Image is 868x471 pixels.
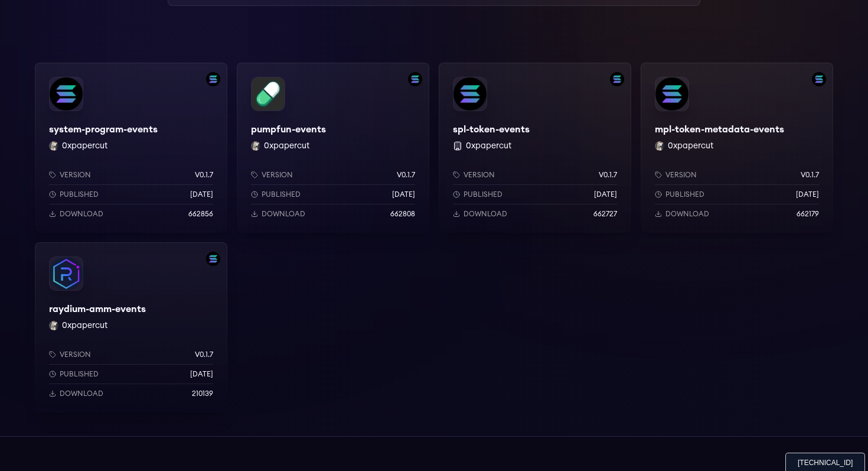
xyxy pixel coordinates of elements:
img: Filter by solana network [206,252,220,266]
p: Published [60,190,99,199]
p: [DATE] [594,190,617,199]
p: Download [665,209,709,219]
p: Download [262,209,305,219]
p: Published [60,369,99,379]
span: [TECHNICAL_ID] [798,459,853,467]
p: [DATE] [190,190,213,199]
p: 210139 [192,389,213,398]
a: Filter by solana networkraydium-amm-eventsraydium-amm-events0xpapercut 0xpapercutVersionv0.1.7Pub... [35,242,227,412]
p: v0.1.7 [599,170,617,180]
p: [DATE] [796,190,819,199]
p: Download [60,209,103,219]
p: v0.1.7 [195,350,213,359]
p: Version [464,170,495,180]
a: Filter by solana networkmpl-token-metadata-eventsmpl-token-metadata-events0xpapercut 0xpapercutVe... [641,63,833,233]
p: Download [464,209,507,219]
p: [DATE] [392,190,415,199]
p: 662856 [188,209,213,219]
p: Published [262,190,301,199]
p: [DATE] [190,369,213,379]
img: Filter by solana network [206,72,220,86]
p: v0.1.7 [397,170,415,180]
p: v0.1.7 [195,170,213,180]
button: 0xpapercut [62,140,107,152]
p: v0.1.7 [801,170,819,180]
button: 0xpapercut [264,140,309,152]
p: Version [60,350,91,359]
a: Filter by solana networksystem-program-eventssystem-program-events0xpapercut 0xpapercutVersionv0.... [35,63,227,233]
p: Published [665,190,704,199]
img: Filter by solana network [408,72,422,86]
button: 0xpapercut [668,140,713,152]
p: Version [60,170,91,180]
p: Version [262,170,293,180]
button: 0xpapercut [62,320,107,332]
a: Filter by solana networkpumpfun-eventspumpfun-events0xpapercut 0xpapercutVersionv0.1.7Published[D... [237,63,429,233]
p: Version [665,170,697,180]
img: Filter by solana network [610,72,624,86]
p: 662727 [593,209,617,219]
p: Published [464,190,502,199]
p: Download [60,389,103,398]
p: 662808 [390,209,415,219]
button: 0xpapercut [466,140,511,152]
img: Filter by solana network [812,72,826,86]
a: Filter by solana networkspl-token-eventsspl-token-events 0xpapercutVersionv0.1.7Published[DATE]Do... [439,63,631,233]
p: 662179 [797,209,819,219]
